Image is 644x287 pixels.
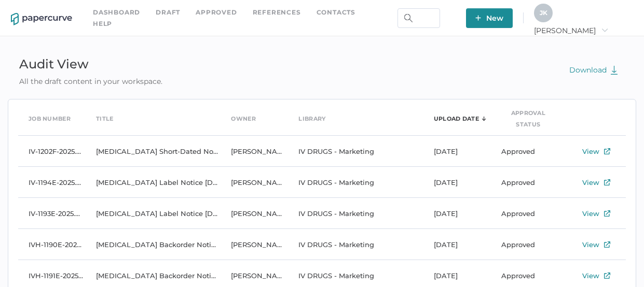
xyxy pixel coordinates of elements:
[491,198,558,229] td: Approved
[288,229,423,260] td: IV DRUGS - Marketing
[604,148,610,154] img: external-link-icon.7ec190a1.svg
[491,167,558,198] td: Approved
[582,176,599,189] div: View
[582,269,599,282] div: View
[491,136,558,167] td: Approved
[404,14,413,22] img: search.bf03fe8b.svg
[11,13,72,25] img: papercurve-logo-colour.7244d18c.svg
[475,15,481,21] img: plus-white.e19ec114.svg
[475,8,503,28] span: New
[423,229,491,260] td: [DATE]
[86,198,221,229] td: [MEDICAL_DATA] Label Notice [DATE] EN
[434,113,479,124] div: Upload Date
[288,167,423,198] td: IV DRUGS - Marketing
[582,238,599,251] div: View
[231,113,256,124] div: Owner
[298,113,325,124] div: Library
[604,210,610,217] img: external-link-icon.7ec190a1.svg
[18,229,86,260] td: IVH-1190E-2025.09.18-2.0
[253,7,301,18] a: References
[540,9,547,17] span: J K
[86,229,221,260] td: [MEDICAL_DATA] Backorder Notice [DATE] EN
[501,107,555,130] div: Approval Status
[604,179,610,185] img: external-link-icon.7ec190a1.svg
[221,167,288,198] td: [PERSON_NAME]
[29,113,71,124] div: Job Number
[604,272,610,279] img: external-link-icon.7ec190a1.svg
[221,198,288,229] td: [PERSON_NAME]
[196,7,237,18] a: Approved
[569,65,618,75] span: Download
[582,145,599,157] div: View
[221,229,288,260] td: [PERSON_NAME]
[601,26,608,34] i: arrow_right
[8,76,174,87] div: All the draft content in your workspace.
[610,65,618,75] img: download-green.2f70a7b3.svg
[466,8,513,28] button: New
[559,60,628,80] button: Download
[93,18,112,30] div: help
[288,198,423,229] td: IV DRUGS - Marketing
[288,136,423,167] td: IV DRUGS - Marketing
[86,167,221,198] td: [MEDICAL_DATA] Label Notice [DATE] FR
[423,136,491,167] td: [DATE]
[534,26,608,35] span: [PERSON_NAME]
[8,53,174,76] div: Audit View
[423,167,491,198] td: [DATE]
[156,7,180,18] a: Draft
[423,198,491,229] td: [DATE]
[317,7,355,18] a: Contacts
[18,167,86,198] td: IV-1194E-2025.09.19-2.0
[604,241,610,248] img: external-link-icon.7ec190a1.svg
[491,229,558,260] td: Approved
[93,7,140,18] a: Dashboard
[96,113,114,124] div: Title
[221,136,288,167] td: [PERSON_NAME]
[86,136,221,167] td: [MEDICAL_DATA] Short-Dated Notice [DATE] FR
[582,207,599,220] div: View
[482,116,486,121] img: sorting-arrow-down.c3f0a1d0.svg
[398,8,440,28] input: Search Workspace
[18,136,86,167] td: IV-1202F-2025.09.23-2.0
[18,198,86,229] td: IV-1193E-2025.09.19-2.0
